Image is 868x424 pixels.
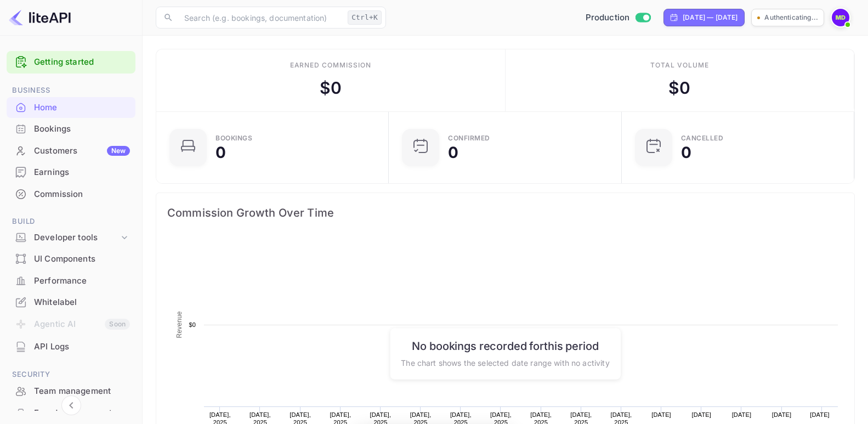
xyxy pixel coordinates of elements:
div: Getting started [7,51,135,74]
div: Ctrl+K [348,10,382,25]
div: Bookings [7,118,135,140]
div: Confirmed [448,135,490,142]
div: Earnings [7,162,135,183]
div: Whitelabel [7,292,135,313]
a: Commission [7,184,135,204]
h6: No bookings recorded for this period [401,339,609,352]
input: Search (e.g. bookings, documentation) [178,7,343,29]
div: Commission [34,188,130,201]
div: Team management [34,385,130,398]
div: Commission [7,184,135,205]
div: API Logs [7,336,135,358]
button: Collapse navigation [61,395,81,415]
a: UI Components [7,248,135,269]
a: Getting started [34,56,130,69]
a: Home [7,97,135,117]
span: Business [7,84,135,97]
a: Bookings [7,118,135,139]
div: CANCELLED [681,135,724,142]
div: Home [34,101,130,114]
div: Total volume [650,60,709,70]
a: Earnings [7,162,135,182]
div: Bookings [34,123,130,135]
text: [DATE] [772,411,792,418]
div: $ 0 [668,76,690,100]
div: New [107,146,130,156]
span: Production [586,12,630,24]
a: API Logs [7,336,135,357]
div: Switch to Sandbox mode [581,12,655,24]
div: Home [7,97,135,118]
div: Performance [7,270,135,292]
div: Earnings [34,166,130,179]
div: Click to change the date range period [663,9,745,26]
div: Performance [34,275,130,287]
text: [DATE] [651,411,671,418]
div: UI Components [7,248,135,270]
p: The chart shows the selected date range with no activity [401,357,609,368]
div: Earned commission [290,60,371,70]
div: $ 0 [320,76,342,100]
div: Developer tools [34,231,119,244]
text: [DATE] [732,411,752,418]
div: CustomersNew [7,140,135,162]
span: Security [7,369,135,381]
div: API Logs [34,341,130,353]
a: Performance [7,270,135,291]
a: CustomersNew [7,140,135,161]
text: [DATE] [691,411,711,418]
div: 0 [681,145,691,160]
span: Commission Growth Over Time [167,204,843,222]
a: Team management [7,381,135,401]
div: Whitelabel [34,296,130,309]
div: Bookings [215,135,252,142]
div: 0 [448,145,458,160]
div: [DATE] — [DATE] [683,13,737,22]
img: Maverick Dhotte [832,9,849,26]
text: Revenue [175,311,183,338]
text: $0 [189,321,196,328]
div: Fraud management [34,407,130,420]
div: 0 [215,145,226,160]
a: Fraud management [7,403,135,423]
img: LiteAPI logo [9,9,71,26]
p: Authenticating... [764,13,818,22]
div: Team management [7,381,135,402]
div: Customers [34,145,130,157]
span: Build [7,216,135,228]
text: [DATE] [810,411,830,418]
div: Developer tools [7,228,135,247]
a: Whitelabel [7,292,135,312]
div: UI Components [34,253,130,265]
